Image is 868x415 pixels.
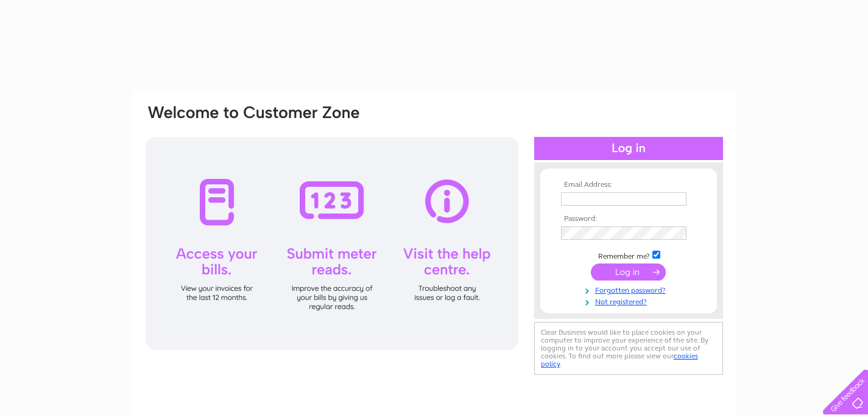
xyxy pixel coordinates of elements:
[591,263,666,281] input: Submit
[561,295,699,307] a: Not registered?
[558,181,699,189] th: Email Address:
[558,215,699,223] th: Password:
[558,249,699,261] td: Remember me?
[561,284,699,295] a: Forgotten password?
[541,352,698,368] a: cookies policy
[534,322,723,375] div: Clear Business would like to place cookies on your computer to improve your experience of the sit...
